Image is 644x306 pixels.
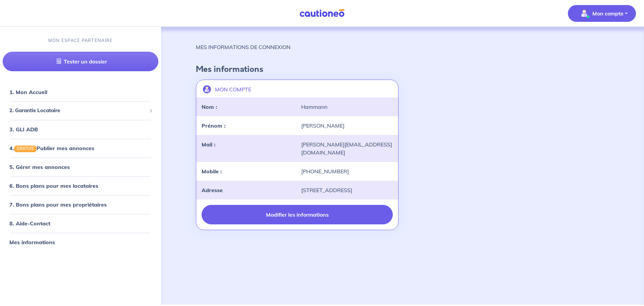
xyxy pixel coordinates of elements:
p: MON COMPTE [215,85,251,93]
a: Tester un dossier [3,52,158,71]
a: 3. GLI ADB [9,126,38,133]
strong: Adresse [202,187,223,193]
a: 7. Bons plans pour mes propriétaires [9,201,107,208]
div: [PERSON_NAME][EMAIL_ADDRESS][DOMAIN_NAME] [297,140,397,157]
div: 4.GRATUITPublier mes annonces [3,141,158,155]
img: illu_account.svg [203,85,211,93]
div: [PERSON_NAME] [297,122,397,130]
button: Modifier les informations [202,205,393,224]
div: 1. Mon Accueil [3,85,158,99]
div: 3. GLI ADB [3,123,158,136]
div: [PHONE_NUMBER] [297,167,397,175]
div: Hammann [297,103,397,111]
strong: Prénom : [202,122,225,129]
a: 1. Mon Accueil [9,89,47,95]
div: 7. Bons plans pour mes propriétaires [3,198,158,211]
div: Mes informations [3,235,158,249]
div: [STREET_ADDRESS] [297,186,397,194]
div: 6. Bons plans pour mes locataires [3,179,158,192]
p: Mon compte [592,9,624,17]
div: 2. Garantie Locataire [3,104,158,117]
a: 5. Gérer mes annonces [9,164,70,170]
a: Mes informations [9,239,55,246]
h4: Mes informations [196,64,609,74]
a: 8. Aide-Contact [9,220,50,227]
strong: Mobile : [202,168,222,175]
img: Cautioneo [297,9,347,17]
img: illu_account_valid_menu.svg [579,8,590,19]
a: 6. Bons plans pour mes locataires [9,182,98,189]
span: 2. Garantie Locataire [9,107,147,115]
div: 8. Aide-Contact [3,217,158,230]
p: MES INFORMATIONS DE CONNEXION [196,43,290,51]
strong: Nom : [202,103,217,110]
p: MON ESPACE PARTENAIRE [48,37,113,44]
div: 5. Gérer mes annonces [3,160,158,174]
button: illu_account_valid_menu.svgMon compte [568,5,636,22]
strong: Mail : [202,141,215,148]
a: 4.GRATUITPublier mes annonces [9,145,94,151]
